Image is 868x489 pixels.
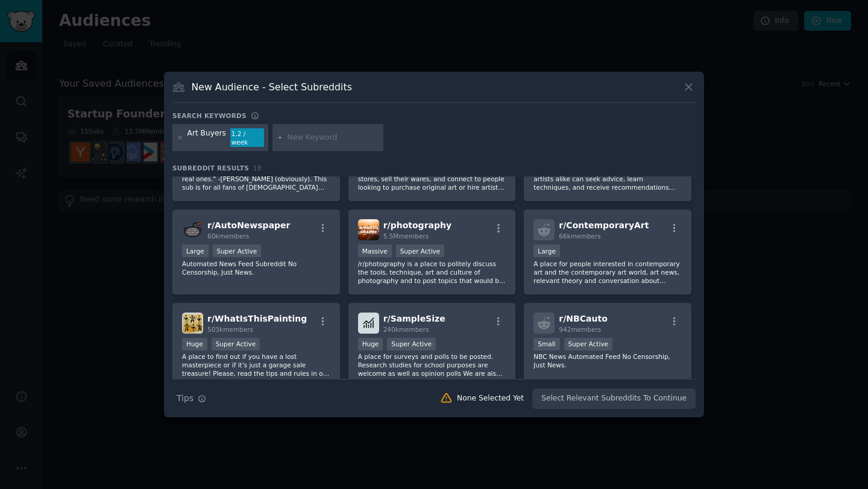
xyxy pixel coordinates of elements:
[207,326,253,333] span: 503k members
[383,326,429,333] span: 240k members
[457,393,524,404] div: None Selected Yet
[533,244,560,257] div: Large
[533,352,682,369] p: NBC News Automated Feed No Censorship, Just News.
[207,220,291,230] span: r/ AutoNewspaper
[192,81,352,93] h3: New Audience - Select Subreddits
[533,260,682,285] p: A place for people interested in contemporary art and the contemporary art world, art news, relev...
[207,314,307,323] span: r/ WhatIsThisPainting
[172,388,210,409] button: Tips
[230,128,264,148] div: 1.2 / week
[187,128,227,148] div: Art Buyers
[383,314,445,323] span: r/ SampleSize
[182,352,330,378] p: A place to find out if you have a lost masterpiece or if it's just a garage sale treasure! Please...
[182,260,330,276] p: Automated News Feed Subreddit No Censorship, Just News.
[396,244,445,257] div: Super Active
[358,352,506,378] p: A place for surveys and polls to be posted. Research studies for school purposes are welcome as w...
[182,313,203,334] img: WhatIsThisPainting
[182,219,203,240] img: AutoNewspaper
[559,314,607,323] span: r/ NBCauto
[559,326,601,333] span: 942 members
[182,244,209,257] div: Large
[358,260,506,285] p: /r/photography is a place to politely discuss the tools, technique, art and culture of photograph...
[182,166,330,192] p: "We make up horrors to help us cope with the real ones." -[PERSON_NAME] (obviously). This sub is ...
[212,338,260,350] div: Super Active
[358,313,379,334] img: SampleSize
[288,132,379,143] input: New Keyword
[559,232,600,240] span: 66k members
[533,166,682,192] p: A subreddit where amateur and professional artists alike can seek advice, learn techniques, and r...
[564,338,613,350] div: Super Active
[182,338,207,350] div: Huge
[207,232,249,240] span: 60k members
[383,220,451,230] span: r/ photography
[172,164,249,172] span: Subreddit Results
[533,338,559,350] div: Small
[383,232,429,240] span: 5.5M members
[358,219,379,240] img: photography
[387,338,436,350] div: Super Active
[358,338,383,350] div: Huge
[213,244,262,257] div: Super Active
[559,220,649,230] span: r/ ContemporaryArt
[177,392,193,405] span: Tips
[358,166,506,192] p: This is a subreddit for artists to link their stores, sell their wares, and connect to people loo...
[172,111,247,120] h3: Search keywords
[358,244,392,257] div: Massive
[253,164,262,172] span: 18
